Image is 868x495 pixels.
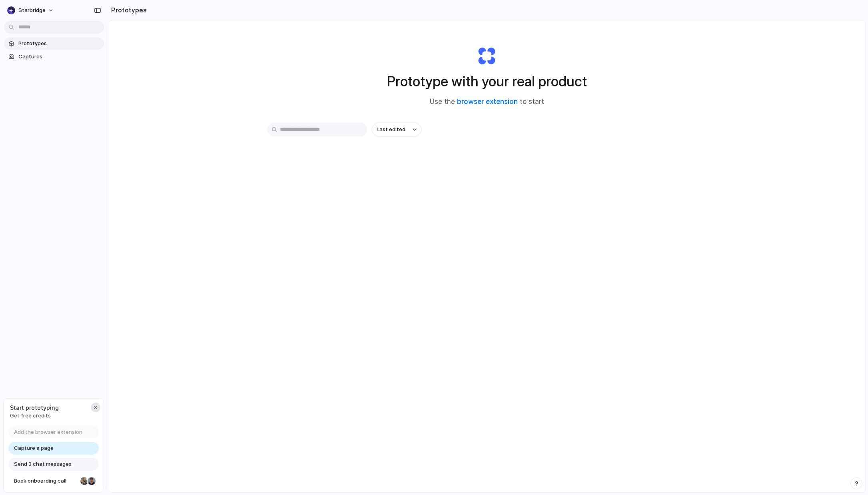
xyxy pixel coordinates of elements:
[8,475,99,487] a: Book onboarding call
[4,4,58,17] button: Starbridge
[18,53,101,61] span: Captures
[108,5,147,15] h2: Prototypes
[387,71,587,92] h1: Prototype with your real product
[430,97,544,107] span: Use the to start
[14,460,72,468] span: Send 3 chat messages
[10,403,59,412] span: Start prototyping
[18,6,46,14] span: Starbridge
[377,126,405,134] span: Last edited
[18,40,101,48] span: Prototypes
[14,444,54,452] span: Capture a page
[4,51,104,63] a: Captures
[4,38,104,50] a: Prototypes
[10,412,59,420] span: Get free credits
[14,477,77,485] span: Book onboarding call
[80,476,89,486] div: Nicole Kubica
[14,428,82,436] span: Add the browser extension
[87,476,96,486] div: Christian Iacullo
[372,123,421,136] button: Last edited
[457,98,518,106] a: browser extension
